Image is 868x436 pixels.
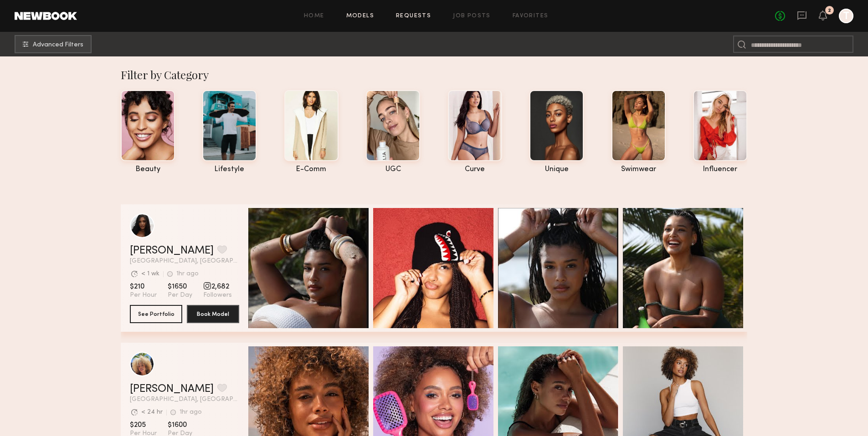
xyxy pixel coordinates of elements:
[121,67,747,82] div: Filter by Category
[529,166,584,173] div: unique
[180,409,202,416] div: 1hr ago
[130,305,182,323] button: See Portfolio
[453,13,491,19] a: Job Posts
[130,282,157,291] span: $210
[187,305,239,323] button: Book Model
[176,271,199,277] div: 1hr ago
[346,13,374,19] a: Models
[202,166,257,173] div: lifestyle
[130,245,214,256] a: [PERSON_NAME]
[203,282,232,291] span: 2,682
[141,409,163,416] div: < 24 hr
[203,291,232,299] span: Followers
[130,384,214,395] a: [PERSON_NAME]
[396,13,431,19] a: Requests
[366,166,420,173] div: UGC
[121,166,175,173] div: beauty
[284,166,339,173] div: e-comm
[130,291,157,299] span: Per Hour
[141,271,159,277] div: < 1 wk
[130,396,239,403] span: [GEOGRAPHIC_DATA], [GEOGRAPHIC_DATA]
[130,258,239,264] span: [GEOGRAPHIC_DATA], [GEOGRAPHIC_DATA]
[168,291,192,299] span: Per Day
[693,166,747,173] div: influencer
[168,421,192,430] span: $1600
[304,13,324,19] a: Home
[828,8,831,13] div: 2
[33,42,83,48] span: Advanced Filters
[130,421,157,430] span: $205
[15,35,92,53] button: Advanced Filters
[839,9,853,23] a: T
[448,166,502,173] div: curve
[513,13,549,19] a: Favorites
[611,166,666,173] div: swimwear
[168,282,192,291] span: $1650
